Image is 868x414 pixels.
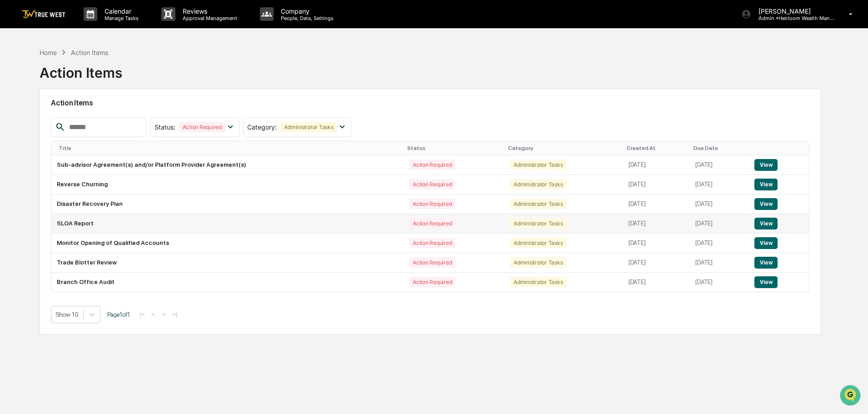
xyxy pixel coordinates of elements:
[51,214,404,234] td: SLOA Report
[754,179,778,190] button: View
[155,123,175,131] span: Status :
[5,128,61,145] a: 🔎Data Lookup
[510,199,566,209] div: Administrator Tasks
[66,115,73,123] div: 🗄️
[754,220,778,227] a: View
[751,15,836,21] p: Admin • Heirloom Wealth Management
[175,7,242,15] p: Reviews
[754,218,778,229] button: View
[51,155,404,175] td: Sub-advisor Agreement(s) and/or Platform Provider Agreement(s)
[754,181,778,188] a: View
[623,195,690,214] td: [DATE]
[754,259,778,266] a: View
[409,218,455,229] div: Action Required
[751,7,836,15] p: [PERSON_NAME]
[623,234,690,253] td: [DATE]
[51,99,809,107] h2: Action Items
[754,257,778,269] button: View
[409,160,455,170] div: Action Required
[62,111,116,127] a: 🗄️Attestations
[510,238,566,248] div: Administrator Tasks
[754,239,778,246] a: View
[159,310,168,318] button: >
[97,7,143,15] p: Calendar
[51,195,404,214] td: Disaster Recovery Plan
[40,57,122,81] div: Action Items
[31,70,149,79] div: Start new chat
[623,273,690,292] td: [DATE]
[31,79,115,86] div: We're available if you need us!
[51,234,404,253] td: Monitor Opening of Qualified Accounts
[690,175,749,195] td: [DATE]
[107,311,130,318] span: Page 1 of 1
[90,154,110,161] span: Pylon
[175,15,242,21] p: Approval Management
[24,41,150,51] input: Clear
[693,145,745,151] div: Due Date
[71,49,108,56] div: Action Items
[754,159,778,171] button: View
[690,234,749,253] td: [DATE]
[280,122,337,132] div: Administrator Tasks
[149,310,158,318] button: <
[9,133,16,140] div: 🔎
[409,199,455,209] div: Action Required
[690,273,749,292] td: [DATE]
[97,15,143,21] p: Manage Tasks
[137,310,147,318] button: |<
[155,72,165,83] button: Start new chat
[9,70,25,86] img: 1746055101610-c473b297-6a78-478c-a979-82029cc54cd1
[75,115,113,124] span: Attestations
[690,155,749,175] td: [DATE]
[51,253,404,273] td: Trade Blotter Review
[754,161,778,168] a: View
[690,195,749,214] td: [DATE]
[623,175,690,195] td: [DATE]
[754,276,778,288] button: View
[623,155,690,175] td: [DATE]
[409,257,455,268] div: Action Required
[64,154,110,161] a: Powered byPylon
[690,253,749,273] td: [DATE]
[274,15,338,21] p: People, Data, Settings
[623,214,690,234] td: [DATE]
[409,238,455,248] div: Action Required
[5,111,62,127] a: 🖐️Preclearance
[754,200,778,207] a: View
[754,279,778,285] a: View
[51,175,404,195] td: Reverse Churning
[508,145,619,151] div: Category
[51,273,404,292] td: Branch Office Audit
[9,19,165,34] p: How can we help?
[179,122,225,132] div: Action Required
[510,218,566,229] div: Administrator Tasks
[409,179,455,190] div: Action Required
[18,132,57,141] span: Data Lookup
[9,115,16,123] div: 🖐️
[274,7,338,15] p: Company
[22,10,65,19] img: logo
[627,145,687,151] div: Created At
[247,123,277,131] span: Category :
[754,198,778,210] button: View
[510,179,566,190] div: Administrator Tasks
[839,384,863,409] iframe: Open customer support
[690,214,749,234] td: [DATE]
[40,49,57,56] div: Home
[510,160,566,170] div: Administrator Tasks
[623,253,690,273] td: [DATE]
[407,145,501,151] div: Status
[409,277,455,287] div: Action Required
[510,257,566,268] div: Administrator Tasks
[754,237,778,249] button: View
[170,310,180,318] button: >|
[59,145,400,151] div: Title
[18,115,59,124] span: Preclearance
[510,277,566,287] div: Administrator Tasks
